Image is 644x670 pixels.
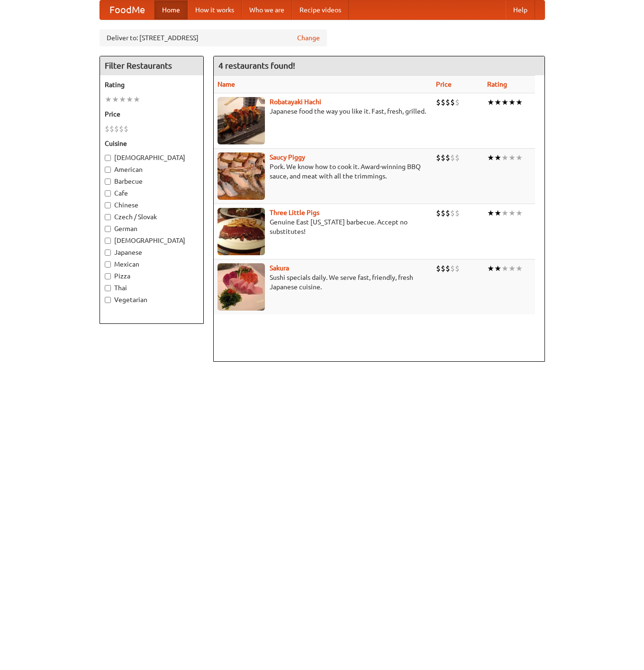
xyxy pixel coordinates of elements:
li: ★ [119,94,126,105]
input: Mexican [105,261,111,268]
li: $ [441,208,445,218]
a: Help [506,0,535,19]
li: ★ [133,94,140,105]
li: ★ [487,208,494,218]
li: ★ [494,152,501,163]
li: ★ [126,94,133,105]
li: $ [441,97,445,107]
ng-pluralize: 4 restaurants found! [218,61,295,70]
input: Pizza [105,273,111,279]
li: $ [455,263,460,274]
a: Rating [487,80,507,88]
h5: Rating [105,80,199,89]
li: ★ [105,94,112,105]
li: $ [441,152,445,163]
input: Japanese [105,250,111,256]
label: Chinese [105,200,199,210]
a: Saucy Piggy [270,153,305,161]
li: ★ [487,152,494,163]
li: $ [450,263,455,274]
input: Barbecue [105,179,111,185]
label: Vegetarian [105,295,199,304]
li: ★ [501,152,508,163]
li: $ [436,263,441,274]
label: Japanese [105,248,199,257]
input: German [105,226,111,232]
li: $ [450,152,455,163]
label: Mexican [105,259,199,269]
input: Thai [105,285,111,291]
div: Deliver to: [STREET_ADDRESS] [100,29,327,46]
label: [DEMOGRAPHIC_DATA] [105,236,199,245]
a: Home [154,0,188,19]
label: Czech / Slovak [105,212,199,222]
img: saucy.jpg [218,152,265,200]
h5: Price [105,109,199,119]
li: $ [445,97,450,107]
input: Chinese [105,202,111,208]
p: Pork. We know how to cook it. Award-winning BBQ sauce, and meat with all the trimmings. [218,162,429,181]
input: Vegetarian [105,297,111,303]
li: ★ [516,208,523,218]
input: Czech / Slovak [105,214,111,220]
img: robatayaki.jpg [218,97,265,144]
label: Thai [105,283,199,293]
li: ★ [501,97,508,107]
label: German [105,224,199,233]
input: [DEMOGRAPHIC_DATA] [105,155,111,161]
input: [DEMOGRAPHIC_DATA] [105,238,111,244]
li: $ [105,124,109,134]
label: American [105,165,199,174]
input: American [105,167,111,173]
p: Sushi specials daily. We serve fast, friendly, fresh Japanese cuisine. [218,273,429,292]
img: littlepigs.jpg [218,208,265,255]
li: $ [119,124,124,134]
h5: Cuisine [105,139,199,148]
li: $ [124,124,128,134]
li: $ [436,97,441,107]
a: Name [218,80,235,88]
li: $ [455,152,460,163]
li: $ [445,263,450,274]
a: Recipe videos [292,0,349,19]
p: Japanese food the way you like it. Fast, fresh, grilled. [218,107,429,116]
li: $ [445,208,450,218]
a: Change [297,33,320,43]
li: ★ [501,263,508,274]
label: Barbecue [105,177,199,186]
input: Cafe [105,190,111,197]
li: ★ [508,97,516,107]
li: ★ [516,152,523,163]
a: Three Little Pigs [270,209,319,216]
li: $ [436,208,441,218]
li: ★ [516,263,523,274]
p: Genuine East [US_STATE] barbecue. Accept no substitutes! [218,217,429,236]
li: $ [109,124,114,134]
li: $ [455,208,460,218]
a: FoodMe [100,0,154,19]
li: ★ [487,263,494,274]
li: $ [450,208,455,218]
h4: Filter Restaurants [100,56,203,75]
a: Sakura [270,264,289,272]
a: Who we are [242,0,292,19]
li: ★ [508,152,516,163]
li: $ [114,124,119,134]
li: ★ [508,263,516,274]
label: [DEMOGRAPHIC_DATA] [105,153,199,162]
li: ★ [516,97,523,107]
label: Cafe [105,188,199,198]
li: ★ [508,208,516,218]
li: ★ [494,97,501,107]
li: $ [445,152,450,163]
li: ★ [494,263,501,274]
li: $ [455,97,460,107]
li: $ [436,152,441,163]
a: Robatayaki Hachi [270,98,321,106]
li: ★ [494,208,501,218]
li: ★ [112,94,119,105]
